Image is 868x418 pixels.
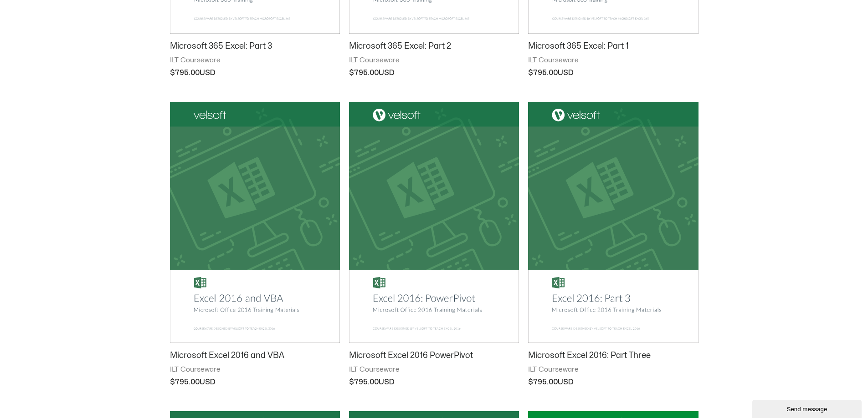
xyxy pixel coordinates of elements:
[528,41,698,55] a: Microsoft 365 Excel: Part 1
[170,350,340,365] a: Microsoft Excel 2016 and VBA
[528,378,533,386] span: $
[349,365,519,374] span: ILT Courseware
[528,378,558,386] bdi: 795.00
[170,378,175,386] span: $
[170,69,200,76] bdi: 795.00
[528,69,558,76] bdi: 795.00
[349,102,519,342] img: 2016
[349,41,519,51] h2: Microsoft 365 Excel: Part 2
[528,350,698,365] a: Microsoft Excel 2016: Part Three
[528,102,698,343] img: 2016
[528,350,698,361] h2: Microsoft Excel 2016: Part Three
[349,56,519,65] span: ILT Courseware
[752,398,863,418] iframe: chat widget
[349,378,379,386] bdi: 795.00
[170,350,340,361] h2: Microsoft Excel 2016 and VBA
[528,365,698,374] span: ILT Courseware
[170,69,175,76] span: $
[349,350,519,365] a: Microsoft Excel 2016 PowerPivot
[528,69,533,76] span: $
[170,365,340,374] span: ILT Courseware
[528,41,698,51] h2: Microsoft 365 Excel: Part 1
[349,378,354,386] span: $
[170,41,340,55] a: Microsoft 365 Excel: Part 3
[349,350,519,361] h2: Microsoft Excel 2016 PowerPivot
[349,41,519,55] a: Microsoft 365 Excel: Part 2
[170,41,340,51] h2: Microsoft 365 Excel: Part 3
[528,56,698,65] span: ILT Courseware
[170,56,340,65] span: ILT Courseware
[349,69,354,76] span: $
[349,69,379,76] bdi: 795.00
[170,378,200,386] bdi: 795.00
[170,102,340,342] img: Microsoft Excel 2016 and VBA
